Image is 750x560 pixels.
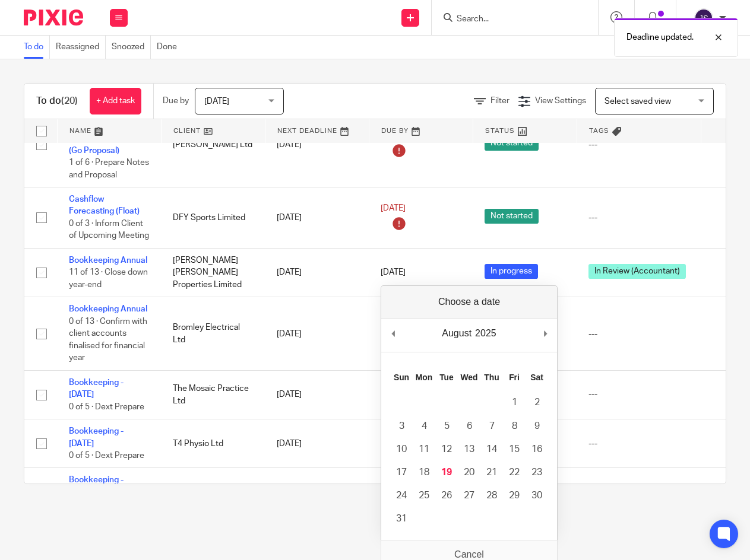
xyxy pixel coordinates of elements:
a: Bookkeeping - [DATE] [69,476,124,496]
td: [PERSON_NAME] [PERSON_NAME] Properties Limited [161,248,265,297]
span: Not started [485,136,539,151]
abbr: Tuesday [439,373,454,382]
a: Cashflow Forecasting (Float) [69,195,140,215]
abbr: Friday [509,373,520,382]
td: [DATE] [265,419,369,468]
div: 2025 [473,324,498,342]
p: Due by [163,95,189,107]
span: 0 of 5 · Dext Prepare [69,451,144,460]
span: Not started [485,209,539,224]
button: 5 [435,415,458,438]
span: In progress [485,264,538,279]
div: --- [588,328,689,340]
button: 31 [390,507,413,530]
td: DFY Sports Limited [161,187,265,249]
div: --- [588,389,689,400]
button: 28 [480,484,503,507]
td: T4 Physio Ltd [161,419,265,468]
abbr: Wednesday [460,373,477,382]
button: 8 [503,415,526,438]
p: Deadline updated. [626,31,694,43]
a: Reassigned [56,36,106,59]
button: 9 [526,415,548,438]
a: + Add task [90,88,141,114]
td: [DATE] [265,187,369,249]
span: [DATE] [381,204,406,212]
button: 22 [503,461,526,484]
a: Bookkeeping Annual [69,256,147,265]
button: 13 [458,438,480,461]
span: 0 of 5 · Dext Prepare [69,403,144,411]
td: [DATE] [265,297,369,371]
div: --- [588,139,689,151]
span: 0 of 13 · Confirm with client accounts finalised for financial year [69,317,147,362]
button: 15 [503,438,526,461]
button: 27 [458,484,480,507]
td: [DATE] [265,102,369,187]
button: 23 [526,461,548,484]
button: 11 [413,438,435,461]
div: August [440,324,473,342]
a: [PERSON_NAME]: Quarterly Bookkeeping Review (Go Proposal) [69,110,148,155]
span: Tags [589,128,609,134]
div: --- [588,438,689,450]
button: 2 [526,391,548,414]
td: [PERSON_NAME] Ltd [161,102,265,187]
td: BFH Build Ltd [161,468,265,517]
a: Bookkeeping - [DATE] [69,427,124,447]
div: --- [588,212,689,224]
button: 4 [413,415,435,438]
button: 24 [390,484,413,507]
span: 11 of 13 · Close down year-end [69,268,148,289]
a: Bookkeeping Annual [69,305,147,313]
button: Next Month [539,324,551,342]
span: 0 of 3 · Inform Client of Upcoming Meeting [69,219,149,240]
h1: To do [36,95,78,107]
a: Done [157,36,183,59]
button: 19 [435,461,458,484]
img: Pixie [24,9,83,26]
abbr: Monday [416,373,432,382]
button: 25 [413,484,435,507]
button: 12 [435,438,458,461]
button: 20 [458,461,480,484]
td: [DATE] [265,370,369,419]
button: 7 [480,415,503,438]
td: [DATE] [265,248,369,297]
button: 6 [458,415,480,438]
span: (20) [61,96,78,106]
button: Previous Month [387,324,399,342]
span: Select saved view [605,97,671,106]
button: 30 [526,484,548,507]
button: 26 [435,484,458,507]
span: [DATE] [204,97,229,106]
span: In Review (Accountant) [588,264,686,279]
abbr: Saturday [530,373,543,382]
img: svg%3E [694,8,713,27]
button: 16 [526,438,548,461]
abbr: Thursday [484,373,499,382]
button: 3 [390,415,413,438]
td: [DATE] [265,468,369,517]
a: Snoozed [112,36,151,59]
button: 14 [480,438,503,461]
button: 17 [390,461,413,484]
span: Filter [490,97,510,105]
td: Bromley Electrical Ltd [161,297,265,371]
button: 10 [390,438,413,461]
button: 21 [480,461,503,484]
span: View Settings [535,97,586,105]
button: 18 [413,461,435,484]
td: The Mosaic Practice Ltd [161,370,265,419]
button: 29 [503,484,526,507]
span: 1 of 6 · Prepare Notes and Proposal [69,158,149,179]
button: 1 [503,391,526,414]
a: To do [24,36,50,59]
a: Bookkeeping - [DATE] [69,378,124,399]
abbr: Sunday [394,373,409,382]
span: [DATE] [381,269,406,277]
